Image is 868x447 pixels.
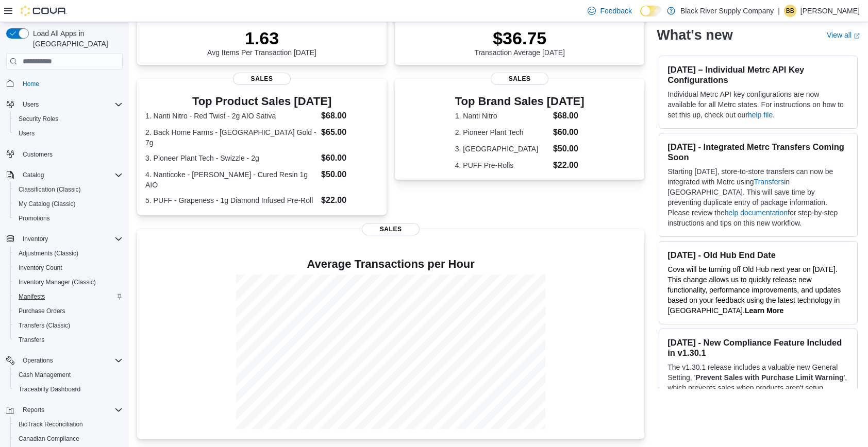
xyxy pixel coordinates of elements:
button: Users [2,97,127,112]
span: Canadian Compliance [14,433,123,445]
span: Cash Management [14,369,123,381]
a: Classification (Classic) [14,183,85,196]
button: Transfers (Classic) [10,318,127,333]
p: | [778,5,780,17]
span: Purchase Orders [14,305,123,317]
button: Inventory [19,233,52,245]
span: Transfers [14,334,123,346]
button: Catalog [2,168,127,182]
button: Purchase Orders [10,304,127,318]
input: Dark Mode [640,6,662,16]
button: Catalog [19,169,48,181]
a: Canadian Compliance [14,433,84,445]
button: Promotions [10,211,127,226]
span: Promotions [14,212,123,225]
img: Cova [21,6,67,16]
div: Avg Items Per Transaction [DATE] [207,28,316,57]
dd: $68.00 [553,110,585,122]
a: Adjustments (Classic) [14,247,82,260]
span: BioTrack Reconciliation [19,420,83,428]
span: BioTrack Reconciliation [14,418,123,431]
strong: Learn More [745,306,783,315]
button: Inventory [2,232,127,246]
dd: $50.00 [553,143,585,155]
p: 1.63 [207,28,316,48]
a: Security Roles [14,113,62,125]
span: Users [23,100,39,109]
span: Operations [19,354,123,367]
button: Reports [19,404,48,416]
span: BB [786,5,794,17]
span: Promotions [19,214,50,222]
button: Reports [2,403,127,417]
p: $36.75 [474,28,565,48]
span: Inventory Count [19,264,62,272]
a: Inventory Manager (Classic) [14,276,100,288]
span: Users [19,98,123,111]
span: Sales [233,73,291,85]
span: Adjustments (Classic) [14,247,123,260]
button: Customers [2,147,127,162]
span: My Catalog (Classic) [19,200,76,208]
dd: $50.00 [321,168,378,181]
span: Cash Management [19,371,71,379]
dt: 5. PUFF - Grapeness - 1g Diamond Infused Pre-Roll [145,195,317,205]
a: Inventory Count [14,262,66,274]
span: Cova will be turning off Old Hub next year on [DATE]. This change allows us to quickly release ne... [667,265,841,315]
span: Inventory [23,235,48,243]
a: View allExternal link [827,31,860,39]
span: Security Roles [19,115,58,123]
a: Transfers [14,334,48,346]
dt: 2. Pioneer Plant Tech [455,127,549,137]
a: Purchase Orders [14,305,70,317]
span: Inventory Count [14,262,123,274]
h3: Top Brand Sales [DATE] [455,95,585,108]
span: Canadian Compliance [19,435,79,443]
dt: 4. PUFF Pre-Rolls [455,160,549,170]
h3: Top Product Sales [DATE] [145,95,378,108]
dd: $60.00 [553,126,585,139]
div: Transaction Average [DATE] [474,28,565,57]
dd: $68.00 [321,110,378,122]
button: Transfers [10,333,127,347]
button: Operations [19,354,57,367]
p: The v1.30.1 release includes a valuable new General Setting, ' ', which prevents sales when produ... [667,362,849,424]
span: Inventory Manager (Classic) [14,276,123,288]
a: Manifests [14,290,49,303]
h3: [DATE] - Integrated Metrc Transfers Coming Soon [667,142,849,162]
span: Classification (Classic) [14,183,123,196]
button: Users [10,126,127,141]
button: BioTrack Reconciliation [10,417,127,432]
span: Home [23,80,39,88]
span: Users [14,127,123,140]
dd: $22.00 [321,194,378,207]
span: Manifests [19,293,45,301]
span: Sales [362,223,420,235]
p: Individual Metrc API key configurations are now available for all Metrc states. For instructions ... [667,89,849,120]
dt: 2. Back Home Farms - [GEOGRAPHIC_DATA] Gold - 7g [145,127,317,148]
dd: $65.00 [321,126,378,139]
dt: 1. Nanti Nitro - Red Twist - 2g AIO Sativa [145,111,317,121]
span: Adjustments (Classic) [19,249,78,257]
svg: External link [854,32,860,39]
button: Inventory Count [10,261,127,275]
span: Catalog [19,169,123,181]
h3: [DATE] - New Compliance Feature Included in v1.30.1 [667,337,849,358]
span: Inventory [19,233,123,245]
span: Transfers (Classic) [14,319,123,332]
span: Traceabilty Dashboard [19,385,80,393]
button: Adjustments (Classic) [10,246,127,261]
dd: $22.00 [553,159,585,171]
p: Black River Supply Company [680,5,774,17]
span: Catalog [23,171,44,179]
dt: 1. Nanti Nitro [455,111,549,121]
button: Classification (Classic) [10,182,127,197]
span: Users [19,129,35,137]
span: Customers [23,150,53,159]
strong: Prevent Sales with Purchase Limit Warning [695,373,843,382]
dt: 3. Pioneer Plant Tech - Swizzle - 2g [145,153,317,163]
a: Transfers (Classic) [14,319,74,332]
span: Dark Mode [640,16,641,17]
span: Reports [23,406,44,414]
h3: [DATE] – Individual Metrc API Key Configurations [667,64,849,85]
